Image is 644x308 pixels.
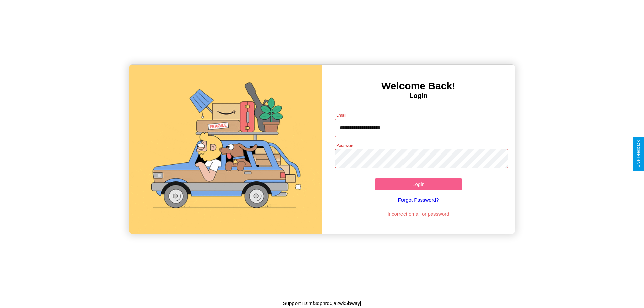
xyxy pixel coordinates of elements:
[332,209,505,219] p: Incorrect email or password
[332,190,505,209] a: Forgot Password?
[336,112,347,118] label: Email
[283,299,361,308] p: Support ID: mf3dphrq0ja2wk5bwayj
[375,178,462,190] button: Login
[636,140,641,168] div: Give Feedback
[322,92,515,100] h4: Login
[336,143,354,148] label: Password
[322,80,515,92] h3: Welcome Back!
[129,65,322,234] img: gif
